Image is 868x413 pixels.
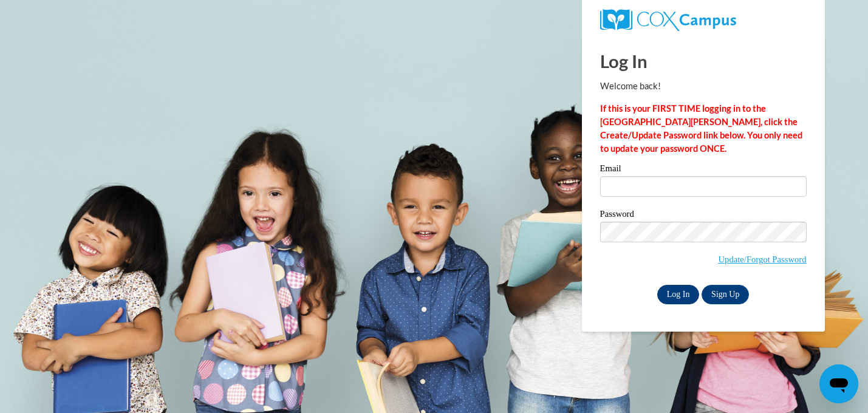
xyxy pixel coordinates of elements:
[600,49,807,73] h1: Log In
[819,364,858,403] iframe: Button to launch messaging window
[657,285,700,304] input: Log In
[600,9,807,31] a: COX Campus
[600,164,807,176] label: Email
[718,254,806,264] a: Update/Forgot Password
[600,9,736,31] img: COX Campus
[600,80,807,93] p: Welcome back!
[702,285,749,304] a: Sign Up
[600,103,802,154] strong: If this is your FIRST TIME logging in to the [GEOGRAPHIC_DATA][PERSON_NAME], click the Create/Upd...
[600,210,807,222] label: Password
